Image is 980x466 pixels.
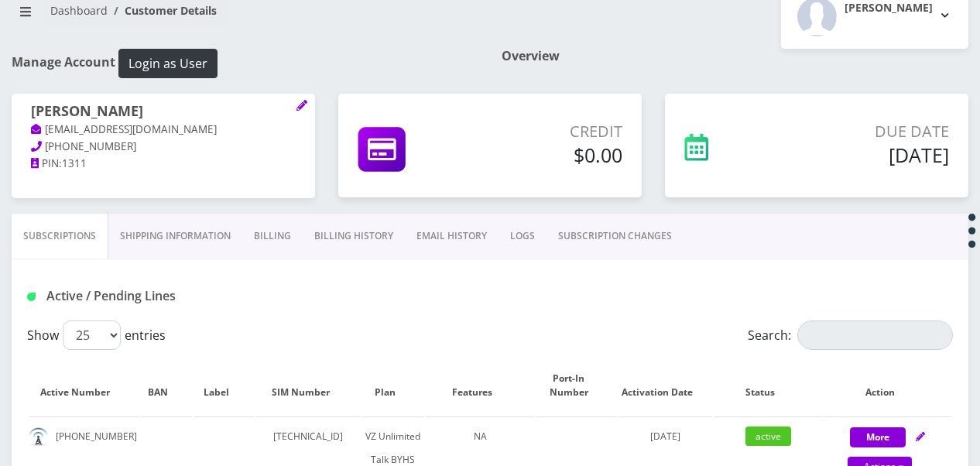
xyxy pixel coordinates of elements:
[50,3,108,18] a: Dashboard
[27,320,166,350] label: Show entries
[714,356,823,415] th: Status: activate to sort column ascending
[303,214,405,259] a: Billing History
[748,320,953,350] label: Search:
[139,356,193,415] th: BAN: activate to sort column ascending
[478,120,622,143] p: Credit
[256,356,360,415] th: SIM Number: activate to sort column ascending
[118,49,218,78] button: Login as User
[502,49,968,63] h1: Overview
[29,427,48,447] img: default.png
[45,139,136,153] span: [PHONE_NUMBER]
[242,214,303,259] a: Billing
[362,356,423,415] th: Plan: activate to sort column ascending
[31,103,296,122] h1: [PERSON_NAME]
[115,53,218,70] a: Login as User
[745,427,791,446] span: active
[62,156,87,170] span: 1311
[108,214,242,259] a: Shipping Information
[618,356,712,415] th: Activation Date: activate to sort column ascending
[536,356,617,415] th: Port-In Number: activate to sort column ascending
[547,214,684,259] a: SUBSCRIPTION CHANGES
[845,2,933,15] h2: [PERSON_NAME]
[31,156,62,172] a: PIN:
[650,430,680,443] span: [DATE]
[27,293,36,301] img: Active / Pending Lines
[499,214,547,259] a: LOGS
[31,122,217,138] a: [EMAIL_ADDRESS][DOMAIN_NAME]
[850,427,906,447] button: More
[29,356,138,415] th: Active Number: activate to sort column ascending
[478,143,622,166] h5: $0.00
[824,356,951,415] th: Action: activate to sort column ascending
[12,214,108,259] a: Subscriptions
[194,356,255,415] th: Label: activate to sort column ascending
[405,214,499,259] a: EMAIL HISTORY
[63,320,121,350] select: Showentries
[27,289,320,303] h1: Active / Pending Lines
[780,143,949,166] h5: [DATE]
[797,320,953,350] input: Search:
[426,356,535,415] th: Features: activate to sort column ascending
[780,120,949,143] p: Due Date
[108,2,217,19] li: Customer Details
[12,49,478,78] h1: Manage Account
